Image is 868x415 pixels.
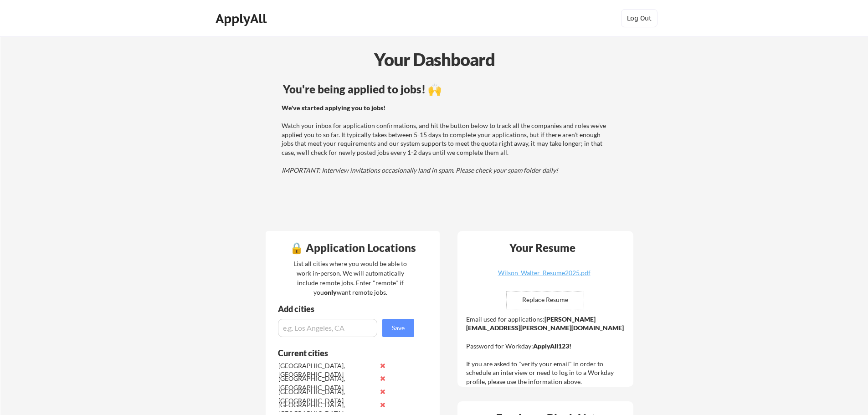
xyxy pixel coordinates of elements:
input: e.g. Los Angeles, CA [278,319,377,337]
div: Wilson_Walter_Resume2025.pdf [490,270,598,276]
em: IMPORTANT: Interview invitations occasionally land in spam. Please check your spam folder daily! [282,166,558,174]
strong: We've started applying you to jobs! [282,104,385,112]
button: Log Out [621,9,657,27]
div: Your Resume [497,242,587,253]
div: [GEOGRAPHIC_DATA], [GEOGRAPHIC_DATA] [278,374,375,392]
div: [GEOGRAPHIC_DATA], [GEOGRAPHIC_DATA] [278,361,375,379]
a: Wilson_Walter_Resume2025.pdf [490,270,598,284]
div: Current cities [278,349,404,357]
div: 🔒 Application Locations [268,242,437,253]
strong: only [324,288,337,296]
div: Add cities [278,305,416,313]
div: ApplyAll [216,11,269,26]
div: You're being applied to jobs! 🙌 [283,84,611,95]
strong: [PERSON_NAME][EMAIL_ADDRESS][PERSON_NAME][DOMAIN_NAME] [466,315,624,332]
div: List all cities where you would be able to work in-person. We will automatically include remote j... [288,259,413,297]
div: Watch your inbox for application confirmations, and hit the button below to track all the compani... [282,103,610,175]
strong: ApplyAll123! [533,342,571,350]
button: Save [382,319,414,337]
div: Your Dashboard [1,46,868,72]
div: [GEOGRAPHIC_DATA], [GEOGRAPHIC_DATA] [278,387,375,405]
div: Email used for applications: Password for Workday: If you are asked to "verify your email" in ord... [466,315,627,386]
